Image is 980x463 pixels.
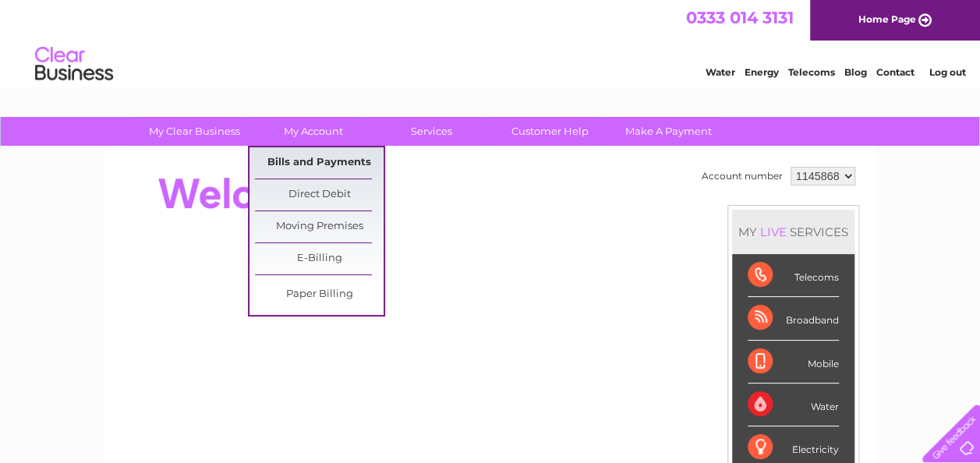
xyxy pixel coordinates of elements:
a: Energy [745,66,779,78]
td: Account number [698,163,787,189]
div: Mobile [748,341,839,383]
a: Log out [929,66,965,78]
a: My Account [249,117,377,146]
div: Water [748,383,839,426]
a: My Clear Business [130,117,259,146]
a: Direct Debit [255,179,384,210]
a: 0333 014 3131 [686,8,794,27]
div: Broadband [748,297,839,340]
a: E-Billing [255,243,384,274]
a: Contact [876,66,915,78]
div: MY SERVICES [732,210,854,254]
a: Make A Payment [604,117,733,146]
a: Bills and Payments [255,147,384,178]
div: LIVE [757,224,790,239]
a: Moving Premises [255,211,384,242]
a: Services [367,117,496,146]
img: logo.png [34,41,114,88]
a: Customer Help [486,117,614,146]
a: Blog [844,66,867,78]
div: Clear Business is a trading name of Verastar Limited (registered in [GEOGRAPHIC_DATA] No. 3667643... [122,9,859,76]
a: Telecoms [788,66,835,78]
a: Paper Billing [255,279,384,310]
div: Telecoms [748,254,839,297]
a: Water [706,66,735,78]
